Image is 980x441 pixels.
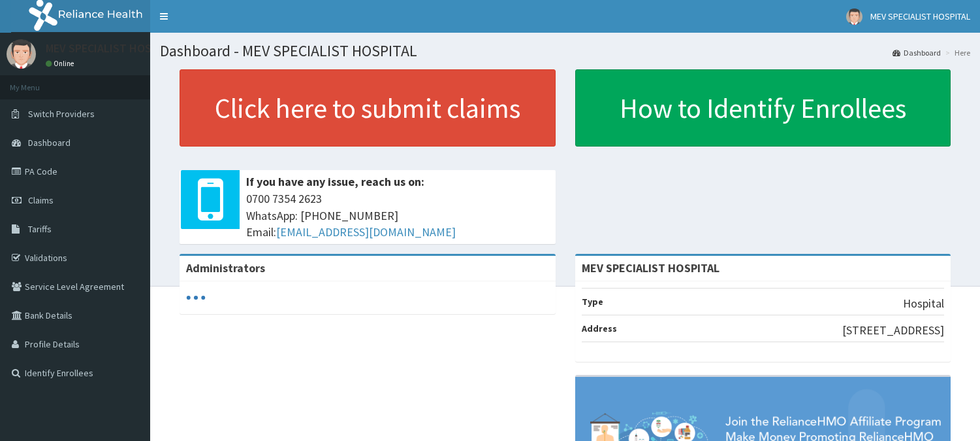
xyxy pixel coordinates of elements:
p: Hospital [903,295,944,312]
span: MEV SPECIALIST HOSPITAL [870,10,970,22]
img: User Image [846,9,862,25]
span: Tariffs [28,223,52,235]
a: How to Identify Enrollees [575,69,951,147]
a: Online [46,59,77,68]
p: [STREET_ADDRESS] [842,322,944,339]
li: Here [942,47,970,58]
a: Dashboard [893,47,941,58]
img: User Image [7,39,36,69]
a: Click here to submit claims [180,69,556,147]
b: Address [582,323,617,334]
b: Administrators [186,260,265,275]
a: [EMAIL_ADDRESS][DOMAIN_NAME] [276,224,456,239]
svg: audio-loading [186,288,206,308]
strong: MEV SPECIALIST HOSPITAL [582,260,719,275]
p: MEV SPECIALIST HOSPITAL [46,43,180,54]
span: Dashboard [28,137,71,149]
b: If you have any issue, reach us on: [246,174,424,189]
span: Switch Providers [28,108,95,120]
span: 0700 7354 2623 WhatsApp: [PHONE_NUMBER] Email: [246,190,549,241]
span: Claims [28,194,54,206]
h1: Dashboard - MEV SPECIALIST HOSPITAL [160,43,970,60]
b: Type [582,296,603,308]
